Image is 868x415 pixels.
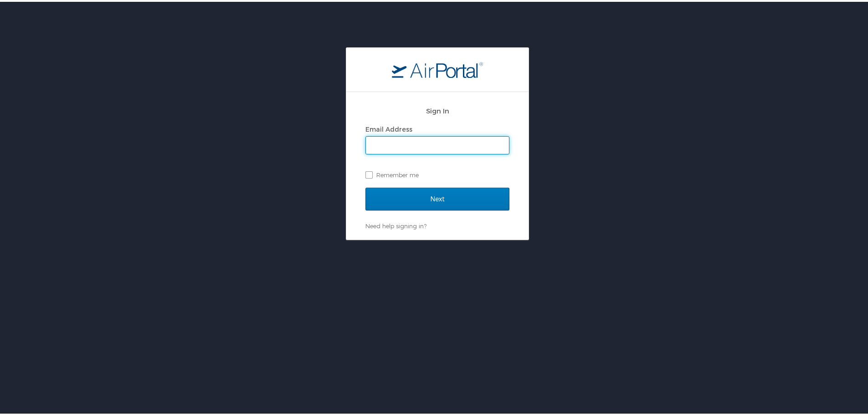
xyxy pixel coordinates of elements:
img: logo [392,60,483,76]
input: Next [365,186,509,209]
h2: Sign In [365,104,509,114]
a: Need help signing in? [365,220,426,228]
label: Remember me [365,166,509,180]
label: Email Address [365,123,412,131]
